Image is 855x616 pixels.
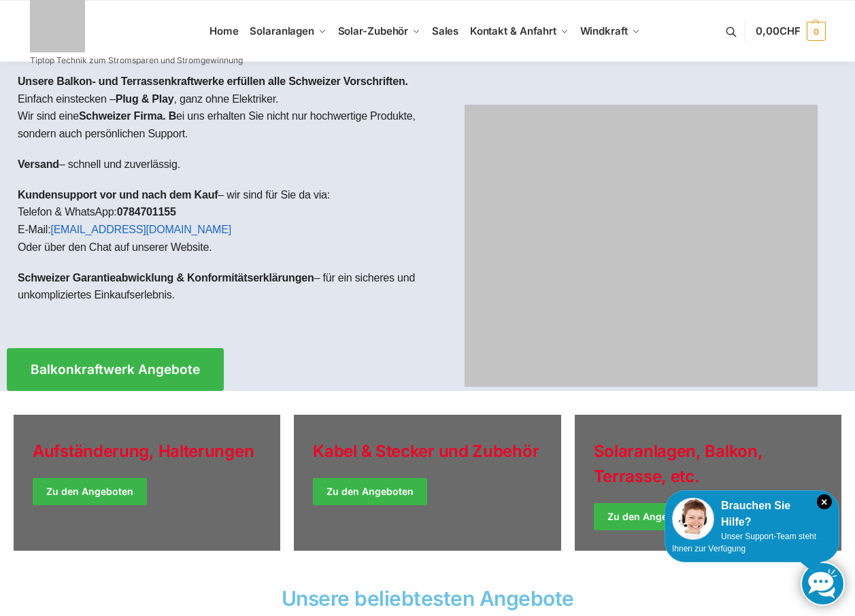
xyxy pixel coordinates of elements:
p: Tiptop Technik zum Stromsparen und Stromgewinnung [30,56,243,65]
strong: Unsere Balkon- und Terrassenkraftwerke erfüllen alle Schweizer Vorschriften. [18,75,408,87]
div: Brauchen Sie Hilfe? [672,498,832,530]
a: Winter Jackets [575,415,841,551]
span: Windkraft [580,24,628,37]
span: Kontakt & Anfahrt [470,24,556,37]
a: Solar-Zubehör [332,1,426,62]
span: Sales [432,24,459,37]
img: Customer service [672,498,714,540]
span: Solaranlagen [250,24,314,37]
strong: Versand [18,158,59,170]
div: Einfach einstecken – , ganz ohne Elektriker. [7,62,428,328]
p: Wir sind eine ei uns erhalten Sie nicht nur hochwertige Produkte, sondern auch persönlichen Support. [18,107,417,142]
span: Balkonkraftwerk Angebote [31,363,200,376]
a: Holiday Style [14,415,280,551]
span: Solar-Zubehör [338,24,409,37]
a: Solaranlagen [244,1,332,62]
a: Kontakt & Anfahrt [464,1,574,62]
h2: Unsere beliebtesten Angebote [7,588,848,609]
span: Unser Support-Team steht Ihnen zur Verfügung [672,532,816,553]
a: Windkraft [574,1,646,62]
strong: 0784701155 [117,206,176,218]
img: Home 1 [465,105,818,387]
a: Holiday Style [294,415,560,551]
strong: Schweizer Garantieabwicklung & Konformitätserklärungen [18,272,314,284]
strong: Schweizer Firma. B [79,110,176,122]
a: Sales [426,1,464,62]
span: 0,00 [756,24,800,37]
strong: Plug & Play [116,93,174,105]
span: 0 [807,22,826,41]
a: 0,00CHF 0 [756,11,825,52]
a: [EMAIL_ADDRESS][DOMAIN_NAME] [50,224,231,235]
span: CHF [779,24,801,37]
a: Balkonkraftwerk Angebote [7,348,224,391]
p: – wir sind für Sie da via: Telefon & WhatsApp: E-Mail: Oder über den Chat auf unserer Website. [18,186,417,256]
p: – schnell und zuverlässig. [18,156,417,173]
strong: Kundensupport vor und nach dem Kauf [18,189,218,201]
i: Schließen [817,494,832,509]
p: – für ein sicheres und unkompliziertes Einkaufserlebnis. [18,269,417,304]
